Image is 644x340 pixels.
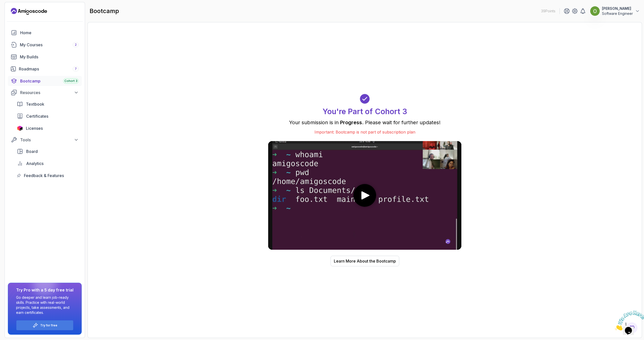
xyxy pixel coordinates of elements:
a: certificates [14,111,82,121]
p: 39 Points [541,9,555,14]
h1: You're Part of Cohort 3 [323,107,407,116]
div: My Builds [20,54,79,60]
span: Board [26,148,38,154]
a: feedback [14,171,82,181]
div: Bootcamp [20,78,79,84]
span: Progress [340,119,362,125]
span: Licenses [26,125,43,131]
span: Textbook [26,101,44,107]
a: roadmaps [8,64,82,74]
button: Tools [8,135,82,144]
img: user profile image [590,6,600,16]
a: textbook [14,99,82,109]
iframe: chat widget [613,309,644,332]
span: Cohort 3 [64,79,77,83]
button: Learn More About the Bootcamp [331,256,399,266]
div: Roadmaps [19,66,79,72]
span: 1 [2,2,4,6]
a: board [14,146,82,156]
div: Resources [20,90,79,96]
a: builds [8,52,82,62]
button: Resources [8,88,82,97]
p: Important: Bootcamp is not part of subscription plan [268,129,461,135]
a: analytics [14,158,82,168]
a: bootcamp [8,76,82,86]
a: courses [8,40,82,50]
img: Chat attention grabber [2,2,33,22]
div: Learn More About the Bootcamp [334,258,396,264]
div: Tools [20,137,79,143]
span: 7 [75,67,77,71]
img: jetbrains icon [17,126,23,131]
p: Your submission is in . Please wait for further updates! [268,119,461,126]
p: [PERSON_NAME] [602,6,633,11]
a: Landing page [11,7,47,15]
p: Go deeper and learn job-ready skills. Practice with real-world projects, take assessments, and ea... [16,295,73,315]
span: Certificates [26,113,48,119]
a: licenses [14,123,82,133]
button: Try for free [16,320,73,330]
button: user profile image[PERSON_NAME]Software Engineer [590,6,640,16]
span: Feedback & Features [24,173,64,179]
span: 2 [75,43,77,47]
p: Software Engineer [602,11,633,16]
span: Analytics [26,160,44,166]
div: Home [20,30,79,36]
h2: bootcamp [90,7,119,15]
a: Try for free [40,323,57,327]
div: My Courses [20,42,79,48]
a: home [8,28,82,38]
